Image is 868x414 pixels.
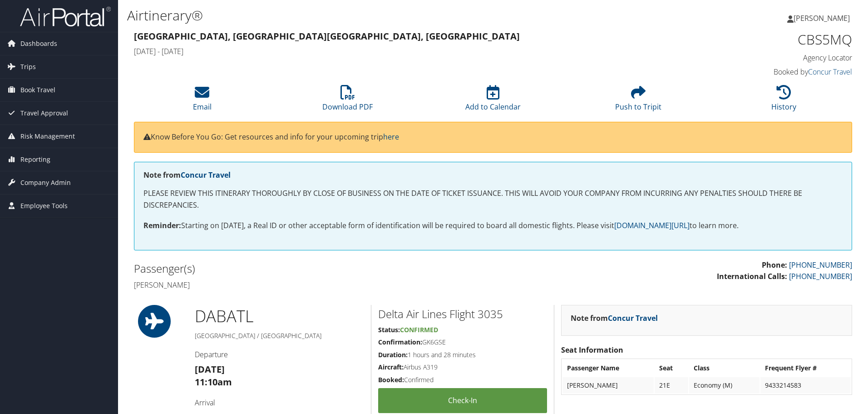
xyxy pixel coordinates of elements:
[655,377,688,394] td: 21E
[20,55,36,78] span: Trips
[615,90,661,112] a: Push to Tripit
[378,363,547,372] h5: Airbus A319
[20,125,75,148] span: Risk Management
[378,350,408,359] strong: Duration:
[195,349,364,359] h4: Departure
[143,220,843,232] p: Starting on [DATE], a Real ID or other acceptable form of identification will be required to boar...
[134,261,486,276] h2: Passenger(s)
[561,345,623,355] strong: Seat Information
[760,360,851,376] th: Frequent Flyer #
[689,360,760,376] th: Class
[378,306,547,322] h2: Delta Air Lines Flight 3035
[608,313,658,323] a: Concur Travel
[378,338,422,346] strong: Confirmation:
[322,90,373,112] a: Download PDF
[771,90,796,112] a: History
[20,32,57,55] span: Dashboards
[378,350,547,359] h5: 1 hours and 28 minutes
[465,90,521,112] a: Add to Calendar
[20,102,68,125] span: Travel Approval
[20,148,50,171] span: Reporting
[571,313,658,323] strong: Note from
[127,6,615,25] h1: Airtinerary®
[143,220,181,230] strong: Reminder:
[20,6,111,27] img: airportal-logo.png
[683,30,852,49] h1: CBS5MQ
[378,388,547,413] a: Check-in
[143,170,231,180] strong: Note from
[400,325,438,334] span: Confirmed
[562,377,653,394] td: [PERSON_NAME]
[195,398,364,408] h4: Arrival
[683,53,852,63] h4: Agency Locator
[762,260,787,270] strong: Phone:
[195,376,232,388] strong: 11:10am
[789,260,852,270] a: [PHONE_NUMBER]
[20,195,68,217] span: Employee Tools
[195,305,364,328] h1: DAB ATL
[689,377,760,394] td: Economy (M)
[20,79,55,101] span: Book Travel
[787,5,859,32] a: [PERSON_NAME]
[193,90,212,112] a: Email
[195,363,225,375] strong: [DATE]
[760,377,851,394] td: 9433214583
[134,30,520,42] strong: [GEOGRAPHIC_DATA], [GEOGRAPHIC_DATA] [GEOGRAPHIC_DATA], [GEOGRAPHIC_DATA]
[383,132,399,142] a: here
[378,375,547,384] h5: Confirmed
[143,188,843,211] p: PLEASE REVIEW THIS ITINERARY THOROUGHLY BY CLOSE OF BUSINESS ON THE DATE OF TICKET ISSUANCE. THIS...
[378,325,400,334] strong: Status:
[143,131,843,143] p: Know Before You Go: Get resources and info for your upcoming trip
[655,360,688,376] th: Seat
[562,360,653,376] th: Passenger Name
[794,13,850,23] span: [PERSON_NAME]
[717,271,787,281] strong: International Calls:
[789,271,852,281] a: [PHONE_NUMBER]
[134,280,486,290] h4: [PERSON_NAME]
[378,375,404,384] strong: Booked:
[181,170,231,180] a: Concur Travel
[378,363,404,371] strong: Aircraft:
[378,338,547,347] h5: GK6GSE
[808,67,852,77] a: Concur Travel
[195,331,364,340] h5: [GEOGRAPHIC_DATA] / [GEOGRAPHIC_DATA]
[20,171,71,194] span: Company Admin
[134,46,669,56] h4: [DATE] - [DATE]
[614,220,690,230] a: [DOMAIN_NAME][URL]
[683,67,852,77] h4: Booked by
